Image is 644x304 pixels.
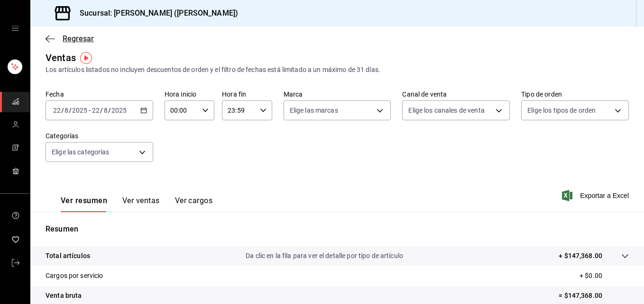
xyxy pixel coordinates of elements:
span: / [61,107,64,114]
div: Pestañas de navegación [61,196,212,212]
img: Marcador de información sobre herramientas [80,52,92,64]
label: Categorías [46,133,153,139]
button: Ver cargos [175,196,213,212]
div: Ventas [46,51,76,65]
span: Elige los tipos de orden [527,106,596,115]
input: -- [53,107,61,114]
font: Ver resumen [61,196,107,206]
font: Exportar a Excel [580,192,629,199]
p: + $147,368.00 [559,251,602,261]
p: + $0.00 [580,271,629,281]
input: ---- [72,107,88,114]
span: Elige los canales de venta [408,106,484,115]
p: = $147,368.00 [559,291,629,301]
p: Venta bruta [46,291,82,301]
p: Da clic en la fila para ver el detalle por tipo de artículo [246,251,403,261]
span: Elige las categorías [52,147,110,157]
label: Hora inicio [165,91,214,98]
span: Elige las marcas [290,106,338,115]
input: -- [64,107,69,114]
span: / [100,107,103,114]
input: -- [103,107,108,114]
span: / [108,107,111,114]
input: ---- [111,107,127,114]
p: Total artículos [46,251,90,261]
span: Regresar [63,34,94,43]
label: Hora fin [222,91,272,98]
input: -- [92,107,100,114]
button: Regresar [46,34,94,43]
span: / [69,107,72,114]
h3: Sucursal: [PERSON_NAME] ([PERSON_NAME]) [72,8,238,19]
button: cajón abierto [11,25,19,32]
div: Los artículos listados no incluyen descuentos de orden y el filtro de fechas está limitado a un m... [46,65,629,75]
button: Exportar a Excel [564,190,629,201]
label: Marca [284,91,391,98]
label: Canal de venta [402,91,510,98]
button: Ver ventas [122,196,160,212]
span: - [89,107,91,114]
p: Cargos por servicio [46,271,103,281]
p: Resumen [46,224,629,235]
label: Fecha [46,91,153,98]
label: Tipo de orden [521,91,629,98]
